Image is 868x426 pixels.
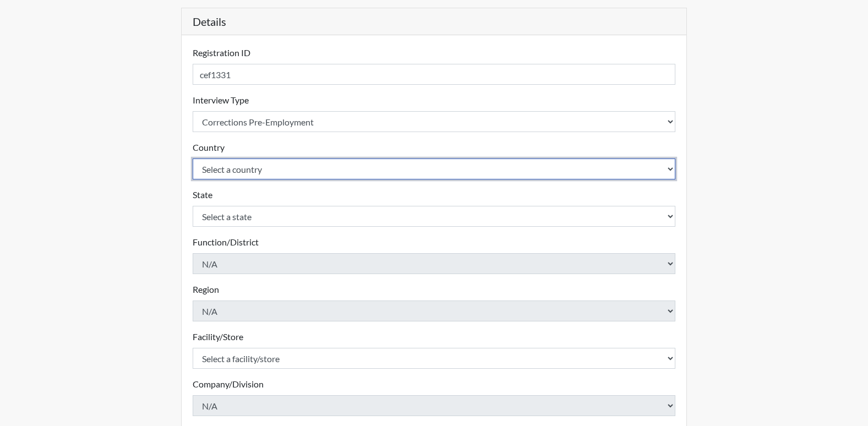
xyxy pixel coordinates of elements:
[193,330,243,343] label: Facility/Store
[193,94,249,107] label: Interview Type
[193,378,264,391] label: Company/Division
[182,8,687,35] h5: Details
[193,236,259,249] label: Function/District
[193,141,225,154] label: Country
[193,46,250,59] label: Registration ID
[193,283,219,296] label: Region
[193,188,212,201] label: State
[193,64,676,85] input: Insert a Registration ID, which needs to be a unique alphanumeric value for each interviewee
